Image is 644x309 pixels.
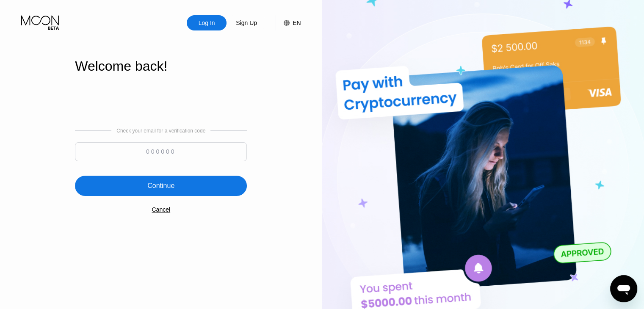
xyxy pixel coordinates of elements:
div: Log In [198,19,216,27]
iframe: Tombol untuk meluncurkan jendela pesan [610,275,637,302]
input: 000000 [75,142,247,161]
div: Sign Up [227,15,266,30]
div: Cancel [152,206,170,213]
div: Log In [187,15,227,30]
div: Continue [147,182,174,190]
div: EN [275,15,301,30]
div: Welcome back! [75,58,247,74]
div: Sign Up [235,19,258,27]
div: EN [293,19,301,26]
div: Continue [75,176,247,196]
div: Check your email for a verification code [116,128,205,134]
